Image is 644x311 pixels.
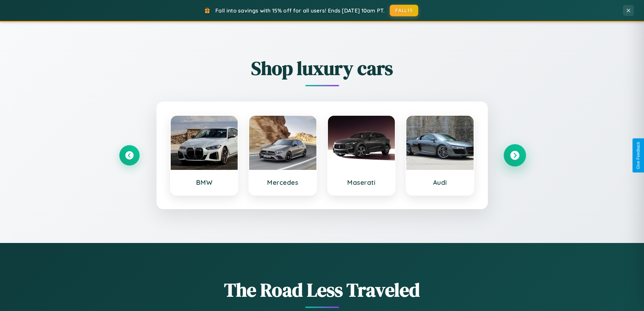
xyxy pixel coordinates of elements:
h3: BMW [177,178,231,186]
h3: Maserati [335,178,388,186]
h3: Mercedes [256,178,310,186]
h2: Shop luxury cars [119,55,525,81]
div: Give Feedback [636,142,641,169]
h3: Audi [413,178,467,186]
span: Fall into savings with 15% off for all users! Ends [DATE] 10am PT. [215,7,385,14]
button: FALL15 [390,5,418,16]
h1: The Road Less Traveled [119,277,525,303]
